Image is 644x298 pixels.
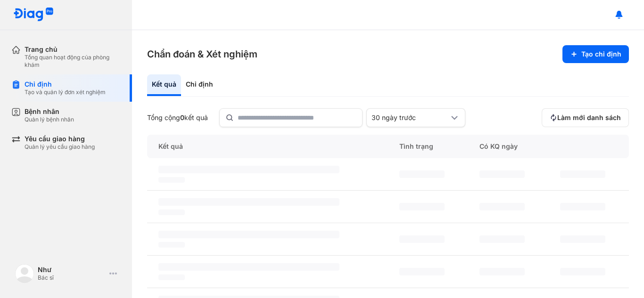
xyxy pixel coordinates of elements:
[147,113,208,122] div: Tổng cộng kết quả
[181,74,218,96] div: Chỉ định
[562,45,629,63] button: Tạo chỉ định
[25,116,74,123] div: Quản lý bệnh nhân
[560,268,605,275] span: ‌
[158,242,185,248] span: ‌
[479,203,525,210] span: ‌
[399,235,445,243] span: ‌
[38,274,106,282] div: Bác sĩ
[25,54,121,69] div: Tổng quan hoạt động của phòng khám
[468,135,548,158] div: Có KQ ngày
[25,80,106,89] div: Chỉ định
[25,45,121,54] div: Trang chủ
[158,274,185,280] span: ‌
[399,268,445,275] span: ‌
[25,143,95,151] div: Quản lý yêu cầu giao hàng
[479,170,525,178] span: ‌
[372,113,449,122] div: 30 ngày trước
[542,108,629,127] button: Làm mới danh sách
[158,263,339,271] span: ‌
[158,177,185,183] span: ‌
[147,135,388,158] div: Kết quả
[560,203,605,210] span: ‌
[25,107,74,116] div: Bệnh nhân
[479,268,525,275] span: ‌
[399,170,445,178] span: ‌
[399,203,445,210] span: ‌
[560,170,605,178] span: ‌
[147,48,257,61] h3: Chẩn đoán & Xét nghiệm
[25,135,95,143] div: Yêu cầu giao hàng
[38,266,106,274] div: Như
[158,198,339,206] span: ‌
[158,166,339,173] span: ‌
[13,8,54,22] img: logo
[479,235,525,243] span: ‌
[15,264,34,283] img: logo
[560,235,605,243] span: ‌
[557,113,621,122] span: Làm mới danh sách
[180,113,184,121] span: 0
[388,135,468,158] div: Tình trạng
[158,209,185,215] span: ‌
[25,89,106,96] div: Tạo và quản lý đơn xét nghiệm
[147,74,181,96] div: Kết quả
[158,231,339,238] span: ‌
